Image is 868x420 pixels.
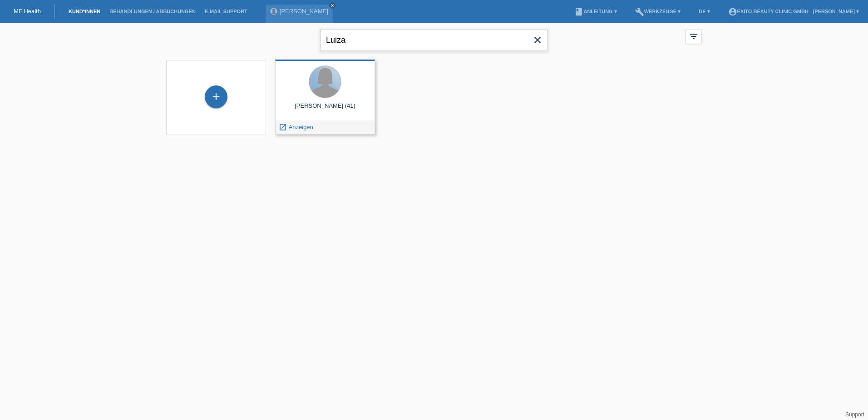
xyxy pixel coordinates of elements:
[205,89,227,105] div: Kund*in hinzufügen
[845,411,864,418] a: Support
[200,9,252,14] a: E-Mail Support
[279,124,313,130] a: launch Anzeigen
[694,9,714,14] a: DE ▾
[532,35,543,45] i: close
[330,3,335,8] i: close
[14,8,41,15] a: MF Health
[631,9,686,14] a: buildWerkzeuge ▾
[105,9,200,14] a: Behandlungen / Abbuchungen
[321,30,547,51] input: Suche...
[574,7,583,16] i: book
[570,9,621,14] a: bookAnleitung ▾
[280,8,328,15] a: [PERSON_NAME]
[64,9,105,14] a: Kund*innen
[724,9,863,14] a: account_circleExito Beauty Clinic GmbH - [PERSON_NAME] ▾
[329,2,335,9] a: close
[279,123,287,131] i: launch
[289,124,313,130] span: Anzeigen
[635,7,644,16] i: build
[282,102,368,117] div: [PERSON_NAME] (41)
[728,7,737,16] i: account_circle
[689,31,699,41] i: filter_list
